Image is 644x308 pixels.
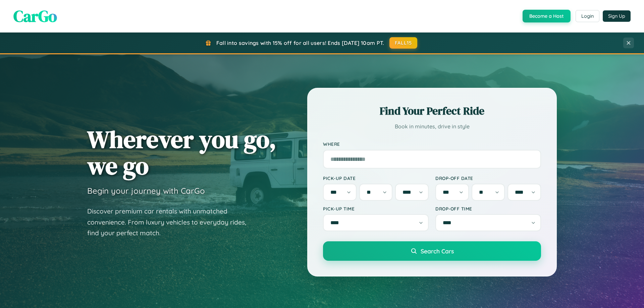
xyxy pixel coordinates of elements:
label: Pick-up Date [323,175,429,181]
button: FALL15 [389,37,418,49]
p: Book in minutes, drive in style [323,122,541,131]
label: Drop-off Date [435,175,541,181]
span: CarGo [13,5,57,27]
label: Where [323,141,541,147]
h3: Begin your journey with CarGo [87,186,205,196]
h2: Find Your Perfect Ride [323,104,541,118]
p: Discover premium car rentals with unmatched convenience. From luxury vehicles to everyday rides, ... [87,206,255,239]
button: Search Cars [323,241,541,261]
span: Fall into savings with 15% off for all users! Ends [DATE] 10am PT. [216,40,384,46]
button: Sign Up [603,10,631,22]
span: Search Cars [421,247,454,255]
button: Login [576,10,599,22]
h1: Wherever you go, we go [87,126,276,179]
button: Become a Host [523,10,571,22]
label: Drop-off Time [435,206,541,211]
label: Pick-up Time [323,206,429,211]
